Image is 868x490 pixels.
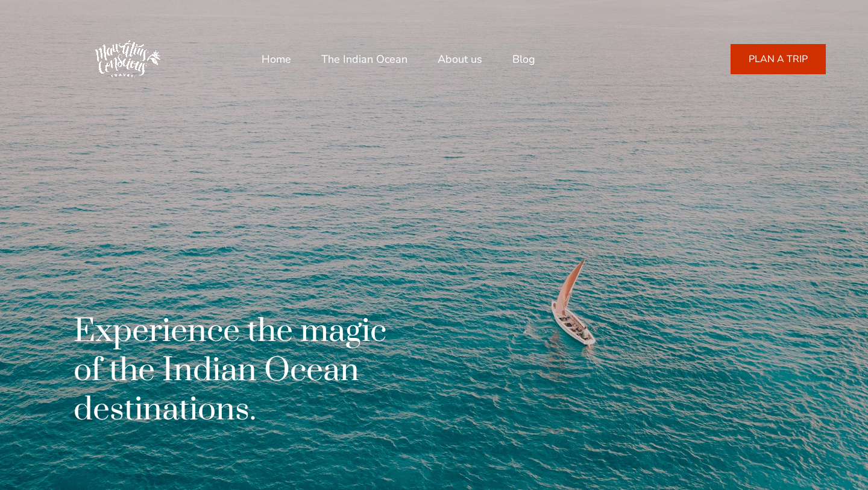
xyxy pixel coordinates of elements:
[438,45,482,74] a: About us
[512,45,535,74] a: Blog
[321,45,407,74] a: The Indian Ocean
[74,312,403,430] h1: Experience the magic of the Indian Ocean destinations.
[262,45,291,74] a: Home
[731,44,826,74] a: PLAN A TRIP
